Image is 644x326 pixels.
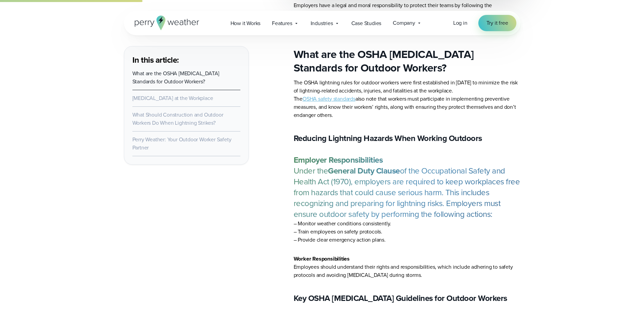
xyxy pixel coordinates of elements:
h3: Reducing Lightning Hazards When Working Outdoors [294,133,520,144]
span: Log in [453,19,467,27]
span: Company [393,19,415,27]
a: What Should Construction and Outdoor Workers Do When Lightning Strikes? [132,111,223,127]
a: OSHA safety standards [302,95,355,103]
a: Case Studies [346,16,387,30]
span: Features [272,19,292,27]
li: – Provide clear emergency action plans. [294,236,520,244]
li: – Monitor weather conditions consistently. [294,220,520,228]
a: What are the OSHA [MEDICAL_DATA] Standards for Outdoor Workers? [132,69,220,85]
strong: Employer Responsibilities [294,154,383,166]
a: Perry Weather: Your Outdoor Worker Safety Partner [132,136,232,151]
strong: Key OSHA [MEDICAL_DATA] Guidelines for Outdoor Workers [294,292,507,304]
p: The OSHA lightning rules for outdoor workers were first established in [DATE] to minimize the ris... [294,79,520,119]
span: How it Works [231,19,261,27]
a: How it Works [225,16,266,30]
strong: Worker Responsibilities [294,255,350,263]
span: Industries [311,19,333,27]
p: Employees should understand their rights and responsibilities, which include adhering to safety p... [294,255,520,279]
p: Under the of the Occupational Safety and Health Act (1970), employers are required to keep workpl... [294,155,520,220]
strong: General Duty Clause [328,165,400,177]
p: Employers have a legal and moral responsibility to protect their teams by following the Occupatio... [294,1,520,34]
span: Case Studies [351,19,382,27]
a: Log in [453,19,467,27]
h3: In this article: [132,55,240,65]
strong: What are the OSHA [MEDICAL_DATA] Standards for Outdoor Workers? [294,46,474,76]
li: – Train employees on safety protocols. [294,228,520,236]
a: [MEDICAL_DATA] at the Workplace [132,94,213,102]
a: Try it free [478,15,516,31]
span: Try it free [486,19,508,27]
